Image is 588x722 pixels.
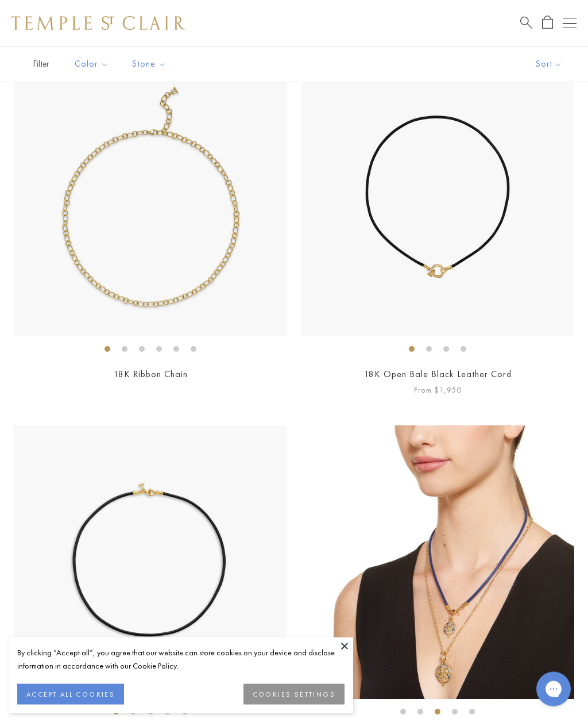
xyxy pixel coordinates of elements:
button: ACCEPT ALL COOKIES [17,684,124,705]
a: Search [520,16,532,30]
div: By clicking “Accept all”, you agree that our website can store cookies on your device and disclos... [17,646,345,673]
span: From $1,950 [414,384,462,397]
a: 18K Ribbon Chain [114,368,188,381]
img: N00001-BLK18OC [301,63,574,337]
a: 18K Open Bale Black Leather Cord [364,368,512,381]
button: Open navigation [563,16,577,30]
img: N00001-BLK18 [14,426,287,700]
iframe: Gorgias live chat messenger [531,668,577,711]
a: Open Shopping Bag [542,16,553,30]
button: Color [66,51,118,77]
img: Temple St. Clair [11,16,185,30]
span: Color [69,57,118,71]
img: N00001-BLUE18 [301,426,574,700]
button: COOKIES SETTINGS [243,684,345,705]
button: Show sort by [510,47,588,82]
button: Stone [123,51,175,77]
span: Stone [126,57,175,71]
img: N88809-RIBBON18 [14,63,287,337]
